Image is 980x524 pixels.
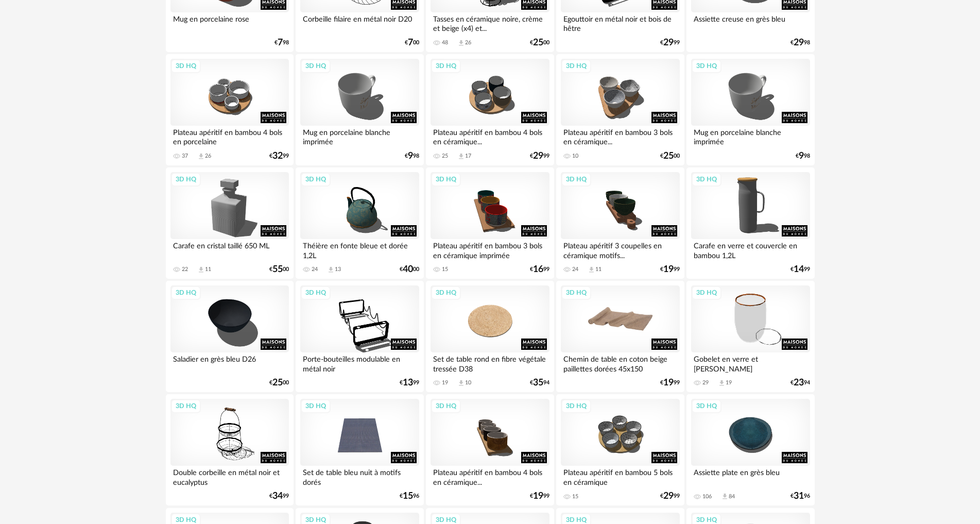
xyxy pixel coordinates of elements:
span: 16 [533,266,543,273]
div: Egouttoir en métal noir et bois de hêtre [561,12,679,33]
span: Download icon [718,379,726,387]
div: 3D HQ [431,399,461,413]
div: 24 [572,266,578,273]
div: Set de table rond en fibre végétale tressée D38 [431,352,549,373]
a: 3D HQ Mug en porcelaine blanche imprimée €998 [686,54,814,165]
div: € 99 [790,266,810,273]
a: 3D HQ Mug en porcelaine blanche imprimée €998 [296,54,423,165]
span: 9 [408,153,413,160]
div: 13 [335,266,341,273]
div: 3D HQ [692,173,721,186]
div: 3D HQ [171,286,201,299]
div: € 00 [530,39,549,46]
span: 25 [663,153,674,160]
div: Théière en fonte bleue et dorée 1,2L [300,239,419,260]
div: Mug en porcelaine blanche imprimée [691,126,810,146]
span: 35 [533,379,543,386]
div: Plateau apéritif en bambou 5 bols en céramique [561,466,679,486]
div: Set de table bleu nuit à motifs dorés [300,466,419,486]
div: Double corbeille en métal noir et eucalyptus [170,466,289,486]
div: Plateau apéritif 3 coupelles en céramique motifs... [561,239,679,260]
div: Porte-bouteilles modulable en métal noir [300,352,419,373]
div: Plateau apéritif en bambou 4 bols en porcelaine [170,126,289,146]
div: 24 [312,266,318,273]
span: 34 [272,493,283,500]
a: 3D HQ Théière en fonte bleue et dorée 1,2L 24 Download icon 13 €4000 [296,167,423,279]
div: 3D HQ [561,286,591,299]
div: Corbeille filaire en métal noir D20 [300,12,419,33]
div: € 96 [400,493,419,500]
div: € 99 [269,153,289,160]
span: 29 [663,39,674,46]
div: 3D HQ [561,399,591,413]
div: 19 [442,379,448,386]
div: € 99 [269,493,289,500]
div: € 00 [400,266,419,273]
div: 3D HQ [692,399,721,413]
div: 3D HQ [171,59,201,73]
div: 3D HQ [301,59,331,73]
div: 3D HQ [301,173,331,186]
span: 7 [408,39,413,46]
span: 13 [403,379,413,386]
div: 26 [205,153,211,160]
div: € 94 [790,379,810,386]
div: 84 [729,493,735,500]
div: 3D HQ [301,399,331,413]
div: Plateau apéritif en bambou 4 bols en céramique... [431,466,549,486]
span: 23 [794,379,804,386]
div: Mug en porcelaine blanche imprimée [300,126,419,146]
span: 31 [794,493,804,500]
a: 3D HQ Porte-bouteilles modulable en métal noir €1399 [296,281,423,392]
div: Saladier en grès bleu D26 [170,352,289,373]
div: € 99 [660,39,680,46]
a: 3D HQ Set de table rond en fibre végétale tressée D38 19 Download icon 10 €3594 [426,281,554,392]
div: € 99 [660,493,680,500]
a: 3D HQ Set de table bleu nuit à motifs dorés €1596 [296,394,423,505]
div: € 98 [796,153,810,160]
div: 25 [442,153,448,160]
div: 3D HQ [431,173,461,186]
div: € 94 [530,379,549,386]
a: 3D HQ Plateau apéritif en bambou 5 bols en céramique 15 €2999 [556,394,684,505]
div: Plateau apéritif en bambou 4 bols en céramique... [431,126,549,146]
a: 3D HQ Saladier en grès bleu D26 €2500 [166,281,294,392]
div: 11 [595,266,601,273]
div: 22 [182,266,188,273]
div: € 99 [530,493,549,500]
span: Download icon [721,493,729,500]
div: Mug en porcelaine rose [170,12,289,33]
div: 3D HQ [431,286,461,299]
div: 3D HQ [431,59,461,73]
a: 3D HQ Assiette plate en grès bleu 106 Download icon 84 €3196 [686,394,814,505]
span: 29 [533,153,543,160]
div: 3D HQ [171,173,201,186]
div: € 00 [405,39,419,46]
a: 3D HQ Plateau apéritif en bambou 3 bols en céramique imprimée 15 €1699 [426,167,554,279]
div: € 98 [790,39,810,46]
div: € 96 [790,493,810,500]
span: 55 [272,266,283,273]
a: 3D HQ Gobelet en verre et [PERSON_NAME] 29 Download icon 19 €2394 [686,281,814,392]
div: 11 [205,266,211,273]
span: 19 [533,493,543,500]
span: 9 [799,153,804,160]
span: Download icon [457,379,465,387]
div: € 99 [530,153,549,160]
div: 3D HQ [561,59,591,73]
span: Download icon [588,266,595,274]
span: 25 [272,379,283,386]
span: Download icon [327,266,335,274]
div: € 99 [530,266,549,273]
div: 3D HQ [171,399,201,413]
a: 3D HQ Plateau apéritif en bambou 4 bols en céramique... €1999 [426,394,554,505]
div: € 00 [269,379,289,386]
span: 32 [272,153,283,160]
a: 3D HQ Plateau apéritif en bambou 3 bols en céramique... 10 €2500 [556,54,684,165]
a: 3D HQ Plateau apéritif en bambou 4 bols en céramique... 25 Download icon 17 €2999 [426,54,554,165]
div: € 00 [660,153,680,160]
div: 17 [465,153,471,160]
div: 29 [702,379,709,386]
div: 106 [702,493,712,500]
div: 3D HQ [561,173,591,186]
